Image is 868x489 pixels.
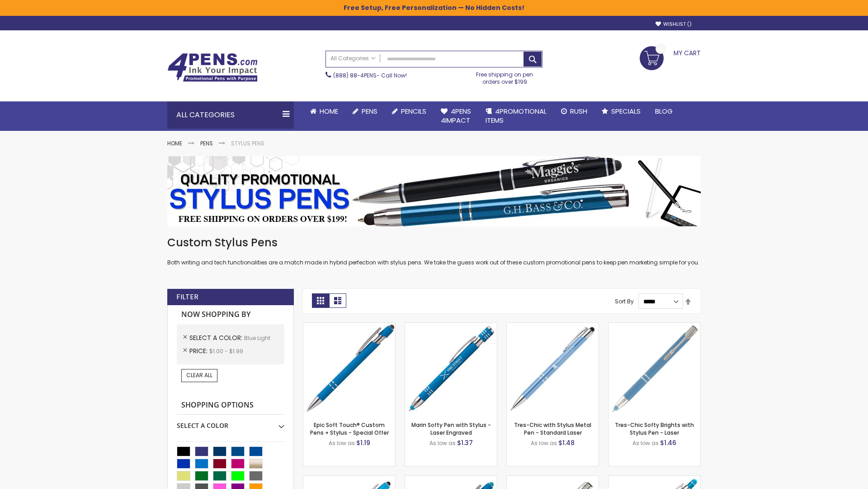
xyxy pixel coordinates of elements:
div: Free shipping on pen orders over $199 [467,67,543,86]
a: Wishlist [656,21,692,28]
a: Tres-Chic Softy Brights with Stylus Pen - Laser-Blue - Light [609,322,700,330]
span: Clear All [186,371,212,379]
img: Marin Softy Pen with Stylus - Laser Engraved-Blue - Light [405,323,497,415]
img: 4Pens Custom Pens and Promotional Products [167,53,258,82]
a: Ellipse Softy Brights with Stylus Pen - Laser-Blue - Light [405,475,497,483]
a: Home [167,139,182,147]
span: As low as [531,439,557,447]
img: 4P-MS8B-Blue - Light [303,323,395,415]
a: Home [303,101,345,121]
a: Tres-Chic with Stylus Metal Pen - Standard Laser-Blue - Light [507,322,599,330]
span: Home [320,106,338,116]
img: Tres-Chic Softy Brights with Stylus Pen - Laser-Blue - Light [609,323,700,415]
strong: Grid [312,293,329,308]
a: Pencils [385,101,434,121]
h1: Custom Stylus Pens [167,235,701,250]
span: As low as [429,439,456,447]
a: Tres-Chic with Stylus Metal Pen - Standard Laser [514,421,591,436]
a: 4PROMOTIONALITEMS [478,101,554,131]
a: Clear All [181,369,217,382]
span: Rush [570,106,587,116]
span: Price [189,346,209,355]
a: (888) 88-4PENS [333,72,377,79]
a: Rush [554,101,594,121]
span: As low as [329,439,355,447]
strong: Shopping Options [177,396,284,415]
a: Tres-Chic Touch Pen - Standard Laser-Blue - Light [507,475,599,483]
a: Tres-Chic Softy Brights with Stylus Pen - Laser [615,421,694,436]
span: As low as [632,439,659,447]
a: All Categories [326,51,380,66]
label: Sort By [615,297,634,305]
span: - Call Now! [333,72,407,79]
span: $1.46 [660,438,676,447]
img: Tres-Chic with Stylus Metal Pen - Standard Laser-Blue - Light [507,323,599,415]
img: Stylus Pens [167,156,701,226]
strong: Filter [176,292,198,302]
strong: Stylus Pens [231,139,264,147]
span: $1.00 - $1.99 [209,347,243,355]
span: All Categories [330,55,376,62]
a: Marin Softy Pen with Stylus - Laser Engraved [411,421,491,436]
a: Marin Softy Pen with Stylus - Laser Engraved-Blue - Light [405,322,497,330]
a: Epic Soft Touch® Custom Pens + Stylus - Special Offer [310,421,389,436]
span: Pencils [401,106,426,116]
span: Select A Color [189,333,244,342]
div: Select A Color [177,415,284,430]
span: 4Pens 4impact [441,106,471,125]
div: All Categories [167,101,294,129]
span: 4PROMOTIONAL ITEMS [486,106,547,125]
strong: Now Shopping by [177,305,284,324]
span: $1.19 [356,438,370,447]
a: Blog [648,101,680,121]
span: Pens [362,106,377,116]
a: 4P-MS8B-Blue - Light [303,322,395,330]
span: Blue Light [244,334,270,342]
span: Specials [611,106,641,116]
a: Specials [594,101,648,121]
a: 4Pens4impact [434,101,478,131]
div: Both writing and tech functionalities are a match made in hybrid perfection with stylus pens. We ... [167,235,701,267]
span: $1.48 [558,438,575,447]
a: Phoenix Softy Brights with Stylus Pen - Laser-Blue - Light [609,475,700,483]
span: Blog [655,106,673,116]
span: $1.37 [457,438,473,447]
a: Pens [345,101,385,121]
a: Ellipse Stylus Pen - Standard Laser-Blue - Light [303,475,395,483]
a: Pens [200,139,213,147]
